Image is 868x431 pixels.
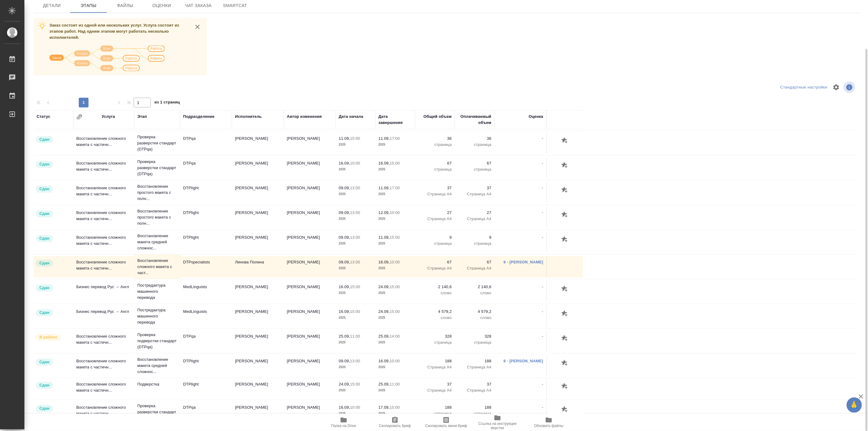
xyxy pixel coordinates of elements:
[137,332,177,350] p: Проверка подверстки стандарт (DTPqa)
[390,309,400,314] p: 15:00
[350,136,360,141] p: 15:00
[418,411,452,417] p: страница
[378,136,390,141] p: 11.09,
[542,161,543,165] a: -
[232,182,284,203] td: [PERSON_NAME]
[418,333,452,339] p: 328
[73,378,134,400] td: Восстановление сложного макета с частичн...
[378,235,390,240] p: 11.09,
[39,211,49,217] p: Сдан
[390,136,400,141] p: 17:00
[37,2,67,9] span: Детали
[458,136,491,142] p: 36
[180,182,232,203] td: DTPlight
[458,210,491,216] p: 27
[339,161,350,165] p: 16.09,
[560,185,570,195] button: Добавить оценку
[73,231,134,253] td: Восстановление сложного макета с частичн...
[425,424,467,428] span: Скопировать мини-бриф
[418,290,452,296] p: слово
[339,265,372,271] p: 2025
[137,307,177,325] p: Постредактура машинного перевода
[284,207,336,228] td: [PERSON_NAME]
[542,210,543,215] a: -
[284,256,336,277] td: [PERSON_NAME]
[378,114,412,126] div: Дата завершения
[378,142,412,148] p: 2025
[458,387,491,393] p: Страница А4
[849,399,859,411] span: 🙏
[424,114,452,120] div: Общий объем
[339,411,372,417] p: 2025
[418,265,452,271] p: Страница А4
[378,290,412,296] p: 2025
[39,186,49,192] p: Сдан
[73,330,134,352] td: Восстановление сложного макета с частичн...
[39,161,49,167] p: Сдан
[390,235,400,240] p: 15:00
[542,235,543,240] a: -
[180,355,232,376] td: DTPlight
[318,414,369,431] button: Папка на Drive
[458,284,491,290] p: 2 140,6
[418,284,452,290] p: 2 140,6
[235,114,262,120] div: Исполнитель
[418,241,452,247] p: страница
[378,339,412,346] p: 2025
[458,234,491,241] p: 9
[284,306,336,327] td: [PERSON_NAME]
[73,401,134,423] td: Восстановление сложного макета с частичн...
[232,306,284,327] td: [PERSON_NAME]
[378,364,412,370] p: 2025
[378,405,390,410] p: 17.09,
[458,142,491,148] p: страница
[180,401,232,423] td: DTPqa
[560,381,570,392] button: Добавить оценку
[39,405,49,411] p: Сдан
[350,334,360,339] p: 11:00
[180,306,232,327] td: MedLinguists
[339,315,372,321] p: 2025
[458,114,491,126] div: Оплачиваемый объем
[378,411,412,417] p: 2025
[339,235,350,240] p: 09.09,
[418,404,452,411] p: 188
[560,404,570,415] button: Добавить оценку
[829,80,844,95] span: Настроить таблицу
[504,359,543,363] a: 8 - [PERSON_NAME]
[529,114,543,120] div: Оценка
[284,401,336,423] td: [PERSON_NAME]
[284,182,336,203] td: [PERSON_NAME]
[378,191,412,197] p: 2025
[39,359,49,365] p: Сдан
[350,284,360,289] p: 15:00
[418,185,452,191] p: 37
[458,241,491,247] p: страница
[560,358,570,368] button: Добавить оценку
[180,132,232,154] td: DTPqa
[350,405,360,410] p: 10:00
[339,290,372,296] p: 2025
[284,378,336,400] td: [PERSON_NAME]
[378,216,412,222] p: 2025
[73,355,134,376] td: Восстановление сложного макета с частичн...
[331,424,356,428] span: Папка на Drive
[232,330,284,352] td: [PERSON_NAME]
[350,235,360,240] p: 13:00
[184,2,213,9] span: Чат заказа
[339,339,372,346] p: 2025
[458,259,491,265] p: 67
[458,185,491,191] p: 37
[137,282,177,301] p: Постредактура машинного перевода
[284,132,336,154] td: [PERSON_NAME]
[458,216,491,222] p: Страница А4
[378,315,412,321] p: 2025
[542,405,543,410] a: -
[110,2,140,9] span: Файлы
[560,210,570,220] button: Добавить оценку
[350,210,360,215] p: 13:00
[458,315,491,321] p: слово
[137,403,177,421] p: Проверка разверстки стандарт (DTPqa)
[39,310,49,316] p: Сдан
[339,186,350,190] p: 09.09,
